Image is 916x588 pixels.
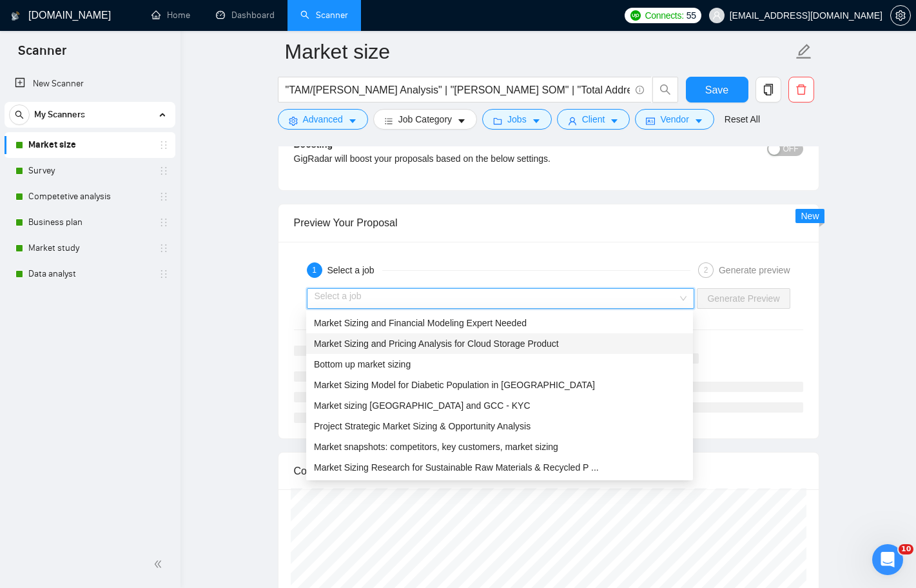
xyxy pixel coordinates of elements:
div: Connects Expense [294,453,803,489]
li: My Scanners [5,102,175,287]
span: caret-down [694,116,703,126]
a: homeHome [151,10,190,21]
img: logo [11,6,20,26]
a: Business plan [28,210,151,235]
a: Survey [28,158,151,184]
span: OFF [783,142,799,156]
span: 10 [899,544,913,554]
span: edit [795,43,812,60]
input: Scanner name... [285,35,793,68]
span: Client [582,112,605,126]
span: Connects: [645,8,683,23]
span: holder [159,191,169,202]
button: search [652,77,678,103]
span: holder [159,269,169,279]
a: Market study [28,235,151,261]
button: barsJob Categorycaret-down [373,109,477,130]
span: 2 [704,266,708,275]
span: 1 [312,266,317,275]
input: Search Freelance Jobs... [286,82,630,98]
button: Generate Preview [697,288,790,309]
span: user [568,116,577,126]
span: bars [384,116,393,126]
iframe: Intercom live chat [872,544,903,575]
span: delete [789,84,814,95]
img: upwork-logo.png [630,10,641,21]
span: Scanner [8,41,77,68]
span: Market Sizing and Financial Modeling Expert Needed [314,318,527,328]
span: Jobs [507,112,527,126]
span: folder [493,116,502,126]
span: double-left [153,558,166,571]
div: Generate preview [719,262,790,278]
span: Project Strategic Market Sizing & Opportunity Analysis [314,421,531,431]
span: Market snapshots: competitors, key customers, market sizing [314,442,558,452]
span: 55 [687,8,696,23]
span: setting [891,10,910,21]
a: New Scanner [15,71,165,97]
span: My Scanners [34,102,85,128]
div: Select a job [327,262,382,278]
span: holder [159,217,169,228]
button: settingAdvancedcaret-down [278,109,368,130]
span: info-circle [636,86,644,94]
span: holder [159,166,169,176]
a: searchScanner [300,10,348,21]
a: Data analyst [28,261,151,287]
span: idcard [646,116,655,126]
span: holder [159,243,169,253]
span: copy [756,84,781,95]
span: caret-down [532,116,541,126]
span: holder [159,140,169,150]
a: Reset All [725,112,760,126]
button: search [9,104,30,125]
a: setting [890,10,911,21]
div: GigRadar will boost your proposals based on the below settings. [294,152,676,166]
span: Market Sizing Model for Diabetic Population in [GEOGRAPHIC_DATA] [314,380,595,390]
li: New Scanner [5,71,175,97]
span: Bottom up market sizing [314,359,411,369]
span: user [712,11,721,20]
span: Save [705,82,728,98]
span: Market Sizing and Pricing Analysis for Cloud Storage Product [314,338,559,349]
a: Competetive analysis [28,184,151,210]
button: setting [890,5,911,26]
span: Vendor [660,112,688,126]
span: caret-down [610,116,619,126]
span: Market Sizing Research for Sustainable Raw Materials & Recycled P ... [314,462,599,473]
span: setting [289,116,298,126]
a: Market size [28,132,151,158]
button: idcardVendorcaret-down [635,109,714,130]
button: copy [755,77,781,103]
div: Preview Your Proposal [294,204,803,241]
span: Market sizing [GEOGRAPHIC_DATA] and GCC - KYC [314,400,531,411]
span: Job Category [398,112,452,126]
button: userClientcaret-down [557,109,630,130]
button: delete [788,77,814,103]
span: caret-down [457,116,466,126]
a: dashboardDashboard [216,10,275,21]
span: New [801,211,819,221]
button: folderJobscaret-down [482,109,552,130]
span: Advanced [303,112,343,126]
span: search [10,110,29,119]
span: search [653,84,677,95]
button: Save [686,77,748,103]
span: caret-down [348,116,357,126]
